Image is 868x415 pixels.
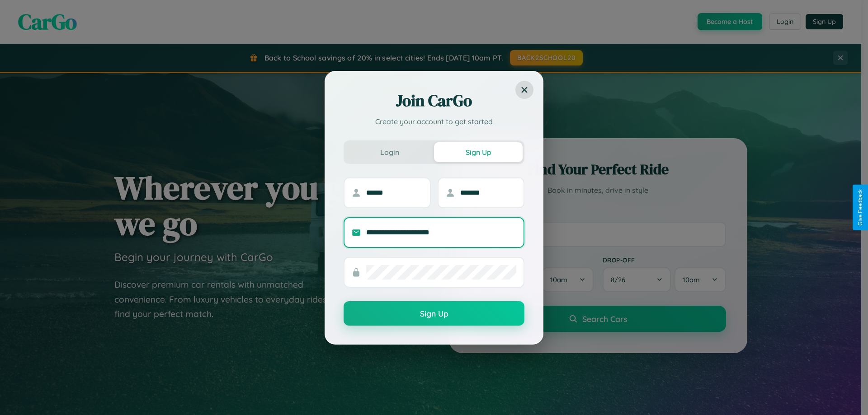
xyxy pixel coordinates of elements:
div: Give Feedback [857,189,863,226]
h2: Join CarGo [344,90,524,112]
button: Sign Up [434,142,523,162]
button: Login [345,142,434,162]
button: Sign Up [344,301,524,326]
p: Create your account to get started [344,116,524,127]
